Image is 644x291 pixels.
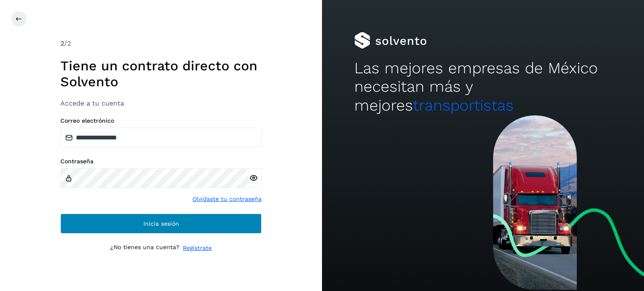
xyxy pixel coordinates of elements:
a: Olvidaste tu contraseña [192,195,262,203]
label: Correo electrónico [60,117,262,124]
div: /2 [60,39,262,49]
a: Regístrate [183,244,212,252]
span: 2 [60,39,64,47]
h1: Tiene un contrato directo con Solvento [60,58,262,90]
p: ¿No tienes una cuenta? [110,244,179,252]
label: Contraseña [60,158,262,165]
h2: Las mejores empresas de México necesitan más y mejores [354,59,612,115]
button: Inicia sesión [60,214,262,234]
span: transportistas [413,96,514,114]
h3: Accede a tu cuenta [60,99,262,107]
span: Inicia sesión [143,221,179,227]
